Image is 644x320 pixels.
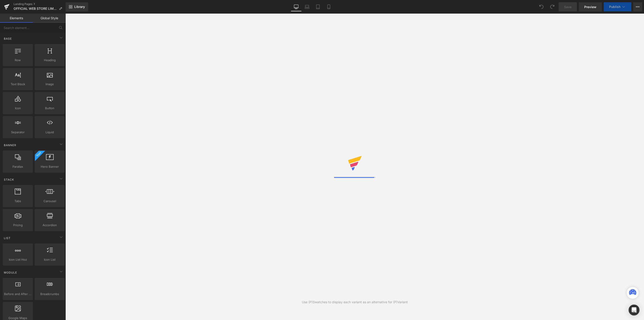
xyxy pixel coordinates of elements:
[3,36,12,41] span: Base
[36,130,63,135] span: Liquid
[3,270,17,275] span: Module
[3,177,14,182] span: Stack
[4,58,31,63] span: Row
[548,2,557,11] button: Redo
[74,5,85,9] span: Library
[4,130,31,135] span: Separator
[36,199,63,204] span: Carousel
[33,14,66,23] a: Global Style
[302,300,408,305] div: Use (P)Swatches to display each variant as an alternative for (P)Variant
[36,82,63,87] span: Image
[4,106,31,111] span: Icon
[36,164,63,169] span: Hero Banner
[4,164,31,169] span: Parallax
[579,2,602,11] a: Preview
[584,5,596,9] span: Preview
[4,257,31,262] span: Icon List Hoz
[604,2,631,11] button: Publish
[36,257,63,262] span: Icon List
[14,2,66,6] a: Landing Pages
[4,199,31,204] span: Tabs
[633,2,642,11] button: More
[629,305,639,315] div: Open Intercom Messenger
[3,236,11,240] span: List
[4,292,31,296] span: Before and After Images
[36,223,63,228] span: Accordion
[537,2,546,11] button: Undo
[312,2,323,11] a: Tablet
[36,292,63,296] span: Breadcrumbs
[564,5,572,9] span: Save
[4,82,31,87] span: Text Block
[609,5,620,9] span: Publish
[36,106,63,111] span: Button
[36,58,63,63] span: Heading
[3,143,17,147] span: Banner
[14,7,57,10] span: OFFICIAL WEB STORE LIMITED ITEM
[66,2,88,11] a: New Library
[302,2,312,11] a: Laptop
[4,223,31,228] span: Pricing
[291,2,302,11] a: Desktop
[323,2,334,11] a: Mobile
